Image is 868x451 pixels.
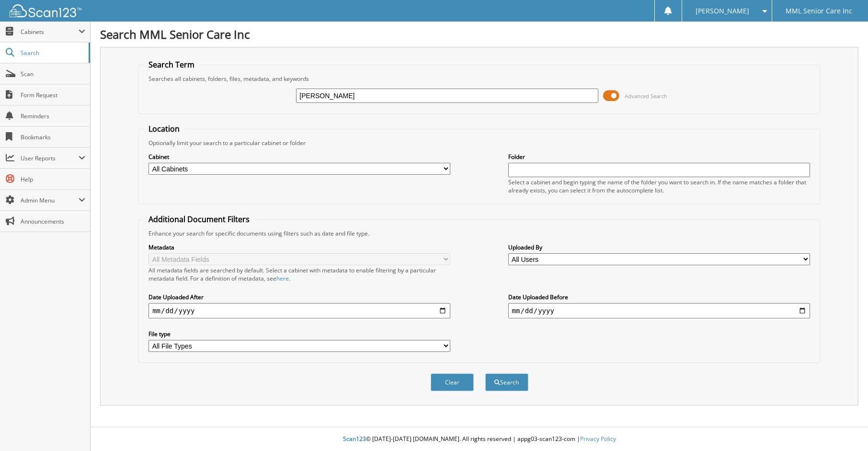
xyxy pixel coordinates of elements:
[148,243,450,251] label: Metadata
[21,28,79,36] span: Cabinets
[144,124,184,134] legend: Location
[148,153,450,161] label: Cabinet
[276,274,289,282] a: here
[508,243,810,251] label: Uploaded By
[696,8,749,14] span: [PERSON_NAME]
[91,428,868,451] div: © [DATE]-[DATE] [DOMAIN_NAME]. All rights reserved | appg03-scan123-com |
[144,139,815,147] div: Optionally limit your search to a particular cabinet or folder
[10,4,81,17] img: scan123-logo-white.svg
[21,112,85,120] span: Reminders
[21,49,84,57] span: Search
[148,303,450,318] input: start
[144,214,254,225] legend: Additional Document Filters
[508,293,810,301] label: Date Uploaded Before
[148,293,450,301] label: Date Uploaded After
[21,175,85,183] span: Help
[508,178,810,194] div: Select a cabinet and begin typing the name of the folder you want to search in. If the name match...
[820,405,868,451] iframe: Chat Widget
[21,217,85,225] span: Announcements
[144,75,815,83] div: Searches all cabinets, folders, files, metadata, and keywords
[431,373,474,391] button: Clear
[21,196,79,204] span: Admin Menu
[21,70,85,78] span: Scan
[786,8,852,14] span: MML Senior Care Inc
[580,435,616,443] a: Privacy Policy
[148,266,450,282] div: All metadata fields are searched by default. Select a cabinet with metadata to enable filtering b...
[485,373,528,391] button: Search
[508,303,810,318] input: end
[144,59,199,70] legend: Search Term
[625,92,667,100] span: Advanced Search
[148,330,450,338] label: File type
[508,153,810,161] label: Folder
[144,229,815,237] div: Enhance your search for specific documents using filters such as date and file type.
[343,435,366,443] span: Scan123
[21,91,85,99] span: Form Request
[100,26,858,42] h1: Search MML Senior Care Inc
[21,154,79,162] span: User Reports
[21,133,85,141] span: Bookmarks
